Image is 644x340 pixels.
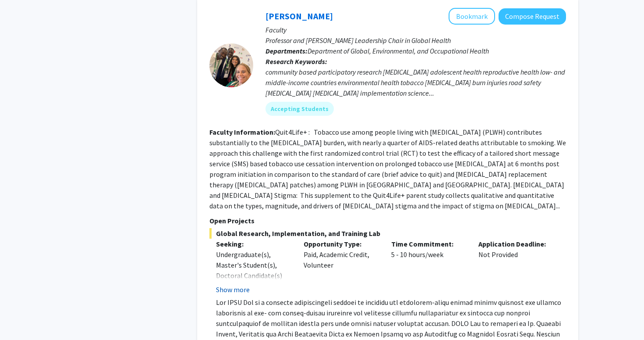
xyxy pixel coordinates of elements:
[265,102,334,116] mat-chip: Accepting Students
[297,239,385,295] div: Paid, Academic Credit, Volunteer
[216,249,290,333] div: Undergraduate(s), Master's Student(s), Doctoral Candidate(s) (PhD, MD, DMD, PharmD, etc.), Postdo...
[385,239,472,295] div: 5 - 10 hours/week
[449,8,495,25] button: Add Heather Wipfli to Bookmarks
[7,301,37,333] iframe: Chat
[216,239,290,249] p: Seeking:
[265,67,566,98] div: community based participatory research [MEDICAL_DATA] adolescent health reproductive health low- ...
[209,215,566,226] p: Open Projects
[265,25,566,35] p: Faculty
[265,47,308,55] b: Departments:
[308,47,489,55] span: Department of Global, Environmental, and Occupational Health
[304,239,378,249] p: Opportunity Type:
[499,8,566,25] button: Compose Request to Heather Wipfli
[216,284,250,295] button: Show more
[209,228,566,239] span: Global Research, Implementation, and Training Lab
[209,128,566,210] fg-read-more: Quit4Life+ : Tobacco use among people living with [MEDICAL_DATA] (PLWH) contributes substantially...
[478,239,553,249] p: Application Deadline:
[209,128,275,136] b: Faculty Information:
[265,57,327,66] b: Research Keywords:
[265,35,566,46] p: Professor and [PERSON_NAME] Leadership Chair in Global Health
[265,11,333,21] a: [PERSON_NAME]
[391,239,466,249] p: Time Commitment:
[472,239,559,295] div: Not Provided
